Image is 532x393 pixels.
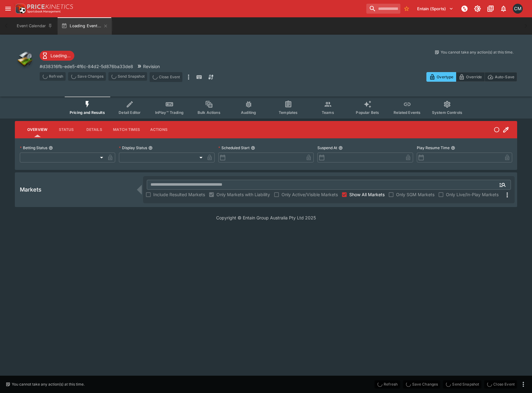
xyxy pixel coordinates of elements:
[12,382,85,387] p: You cannot take any action(s) at this time.
[27,10,61,13] img: Sportsbook Management
[108,122,145,137] button: Match Times
[322,110,334,115] span: Teams
[417,145,450,150] p: Play Resume Time
[14,2,26,15] img: PriceKinetics Logo
[349,191,385,198] span: Show All Markets
[20,145,47,150] p: Betting Status
[513,4,523,14] div: Cameron Matheson
[279,110,298,115] span: Templates
[413,4,457,14] button: Select Tenant
[396,191,434,198] span: Only SGM Markets
[153,191,205,198] span: Include Resulted Markets
[485,72,517,82] button: Auto-Save
[27,4,73,9] img: PriceKinetics
[80,122,108,137] button: Details
[511,2,525,15] button: Cameron Matheson
[198,110,220,115] span: Bulk Actions
[58,17,112,35] button: Loading Event...
[40,63,133,70] p: Copy To Clipboard
[70,110,105,115] span: Pricing and Results
[437,74,453,80] p: Overtype
[145,122,173,137] button: Actions
[50,52,71,59] p: Loading...
[65,97,467,119] div: Event type filters
[451,146,455,150] button: Play Resume Time
[394,110,421,115] span: Related Events
[432,110,462,115] span: System Controls
[52,122,80,137] button: Status
[216,191,270,198] span: Only Markets with Liability
[185,72,192,82] button: more
[20,186,41,193] h5: Markets
[241,110,256,115] span: Auditing
[49,146,53,150] button: Betting Status
[119,110,141,115] span: Detail Editor
[497,179,508,190] button: Open
[366,4,400,14] input: search
[2,3,14,14] button: open drawer
[495,74,514,80] p: Auto-Save
[446,191,499,198] span: Only Live/In-Play Markets
[466,74,482,80] p: Override
[317,145,337,150] p: Suspend At
[155,110,184,115] span: InPlay™ Trading
[251,146,255,150] button: Scheduled Start
[520,381,527,388] button: more
[402,4,412,14] button: No Bookmarks
[148,146,153,150] button: Display Status
[22,122,52,137] button: Overview
[485,3,496,14] button: Documentation
[472,3,483,14] button: Toggle light/dark mode
[456,72,485,82] button: Override
[459,3,470,14] button: NOT Connected to PK
[498,3,509,14] button: Notifications
[15,50,35,69] img: other.png
[338,146,343,150] button: Suspend At
[218,145,250,150] p: Scheduled Start
[426,72,456,82] button: Overtype
[504,191,511,199] svg: More
[356,110,379,115] span: Popular Bets
[441,50,513,55] p: You cannot take any action(s) at this time.
[13,17,56,35] button: Event Calendar
[119,145,147,150] p: Display Status
[143,63,160,70] p: Revision
[426,72,517,82] div: Start From
[281,191,338,198] span: Only Active/Visible Markets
